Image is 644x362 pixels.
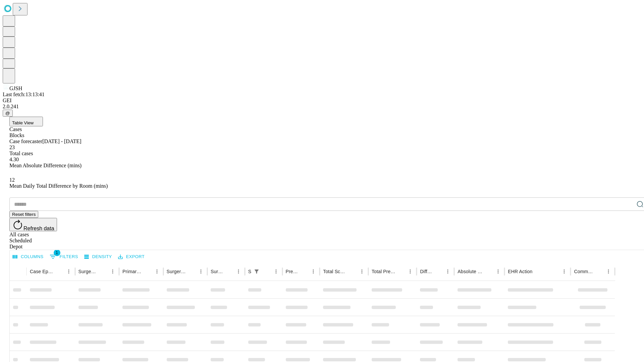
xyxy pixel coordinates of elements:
button: Sort [348,267,357,276]
div: Total Scheduled Duration [323,269,347,274]
div: Comments [574,269,593,274]
span: Total cases [9,150,33,156]
button: Menu [234,267,243,276]
button: Menu [357,267,367,276]
button: Sort [299,267,309,276]
button: Menu [196,267,206,276]
button: Density [83,252,114,262]
span: 23 [9,144,15,150]
button: Reset filters [9,211,38,218]
button: Select columns [11,252,45,262]
span: Mean Daily Total Difference by Room (mins) [9,183,108,189]
span: 12 [9,177,15,183]
button: Table View [9,117,43,126]
span: [DATE] - [DATE] [42,138,81,144]
span: Last fetch: 13:13:41 [3,92,45,97]
span: 4.30 [9,157,19,162]
div: 1 active filter [252,267,261,276]
button: Export [116,252,146,262]
div: Predicted In Room Duration [286,269,299,274]
div: Case Epic Id [30,269,54,274]
button: Menu [559,267,569,276]
div: 2.0.241 [3,104,641,110]
button: Sort [484,267,493,276]
button: Show filters [252,267,261,276]
button: Sort [55,267,64,276]
div: Primary Service [122,269,142,274]
div: Scheduled In Room Duration [248,269,251,274]
button: Sort [224,267,234,276]
button: Sort [262,267,271,276]
span: Refresh data [23,226,54,231]
div: Total Predicted Duration [372,269,396,274]
button: Sort [99,267,108,276]
span: 1 [54,249,60,256]
div: GEI [3,98,641,104]
span: @ [5,111,10,116]
div: Surgery Date [211,269,224,274]
button: Menu [493,267,503,276]
div: Surgery Name [167,269,186,274]
button: Menu [309,267,318,276]
span: Table View [12,120,34,125]
button: Menu [271,267,281,276]
button: Sort [143,267,152,276]
button: Menu [406,267,415,276]
button: Menu [604,267,613,276]
div: Surgeon Name [78,269,98,274]
div: Absolute Difference [458,269,483,274]
span: Case forecaster [9,138,42,144]
button: Sort [434,267,443,276]
button: Menu [64,267,73,276]
button: Sort [187,267,196,276]
button: Sort [396,267,406,276]
button: Sort [594,267,604,276]
button: Sort [533,267,542,276]
button: Menu [443,267,452,276]
div: Difference [420,269,433,274]
span: Mean Absolute Difference (mins) [9,163,82,168]
span: GJSH [9,85,22,91]
button: Menu [152,267,162,276]
button: Menu [108,267,117,276]
span: Reset filters [12,212,36,217]
div: EHR Action [508,269,532,274]
button: Refresh data [9,218,57,231]
button: Show filters [48,251,80,262]
button: @ [3,110,13,117]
